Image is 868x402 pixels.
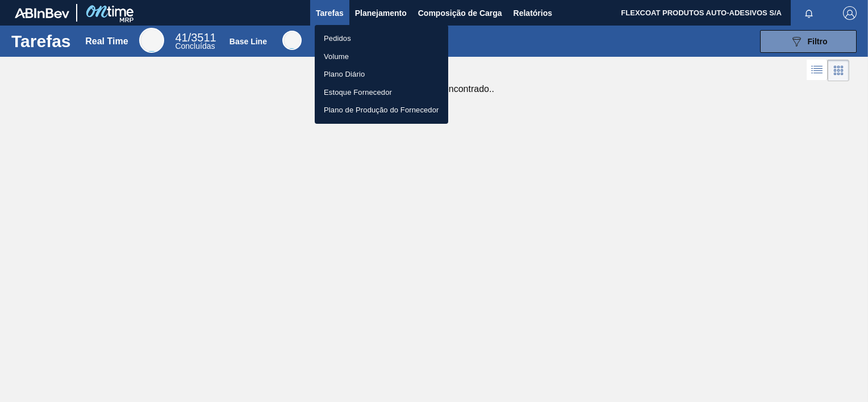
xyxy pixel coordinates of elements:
a: Estoque Fornecedor [315,83,448,102]
a: Pedidos [315,30,448,48]
a: Plano de Produção do Fornecedor [315,101,448,119]
a: Plano Diário [315,65,448,83]
a: Volume [315,48,448,66]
